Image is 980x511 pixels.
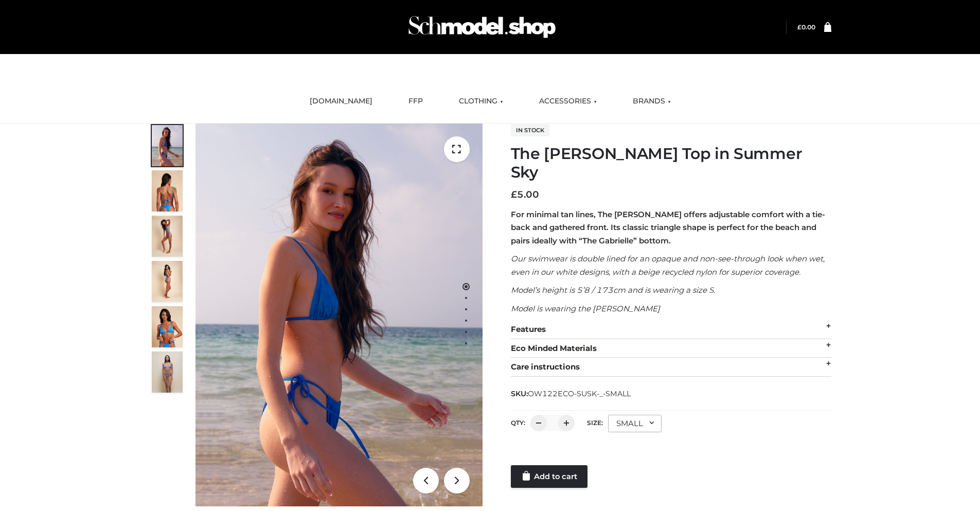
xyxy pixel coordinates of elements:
[152,216,183,257] img: 4.Alex-top_CN-1-1-2.jpg
[401,90,431,113] a: FFP
[152,351,183,393] img: SSVC.jpg
[511,189,539,200] bdi: 5.00
[511,465,587,488] a: Add to cart
[152,125,183,166] img: 1.Alex-top_SS-1_4464b1e7-c2c9-4e4b-a62c-58381cd673c0-1.jpg
[511,358,831,377] div: Care instructions
[511,124,549,136] span: In stock
[511,189,517,200] span: £
[608,415,662,432] div: SMALL
[451,90,511,113] a: CLOTHING
[797,23,815,31] bdi: 0.00
[511,304,660,313] em: Model is wearing the [PERSON_NAME]
[511,254,825,277] em: Our swimwear is double lined for an opaque and non-see-through look when wet, even in our white d...
[511,320,831,339] div: Features
[531,90,604,113] a: ACCESSORIES
[511,209,825,245] strong: For minimal tan lines, The [PERSON_NAME] offers adjustable comfort with a tie-back and gathered f...
[302,90,380,113] a: [DOMAIN_NAME]
[587,419,603,427] label: Size:
[152,170,183,212] img: 5.Alex-top_CN-1-1_1-1.jpg
[511,339,831,358] div: Eco Minded Materials
[511,285,715,295] em: Model’s height is 5’8 / 173cm and is wearing a size S.
[797,23,801,31] span: £
[511,419,525,427] label: QTY:
[625,90,679,113] a: BRANDS
[152,306,183,347] img: 2.Alex-top_CN-1-1-2.jpg
[195,124,483,506] img: 1.Alex-top_SS-1_4464b1e7-c2c9-4e4b-a62c-58381cd673c0 (1)
[528,389,631,398] span: OW122ECO-SUSK-_-SMALL
[797,23,815,31] a: £0.00
[405,7,559,47] img: Schmodel Admin 964
[511,387,632,400] span: SKU:
[511,145,831,182] h1: The [PERSON_NAME] Top in Summer Sky
[152,261,183,302] img: 3.Alex-top_CN-1-1-2.jpg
